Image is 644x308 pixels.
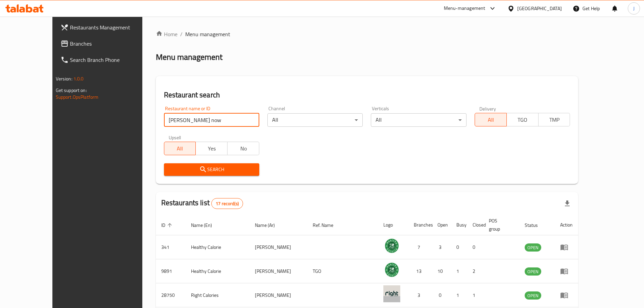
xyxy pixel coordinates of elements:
th: Closed [467,215,483,235]
div: Menu [560,267,573,275]
a: Support.OpsPlatform [56,93,99,101]
td: 10 [432,259,451,283]
button: All [164,142,196,155]
div: [GEOGRAPHIC_DATA] [517,5,562,12]
span: Name (En) [191,221,221,229]
span: Ref. Name [313,221,342,229]
td: 0 [467,235,483,259]
li: / [180,30,183,38]
td: Healthy Calorie [186,259,250,283]
button: No [227,142,259,155]
td: [PERSON_NAME] [249,283,307,307]
button: Yes [195,142,228,155]
th: Busy [451,215,467,235]
div: Export file [559,195,575,212]
img: Healthy Calorie [383,237,400,254]
span: ID [161,221,174,229]
span: All [478,115,504,125]
h2: Restaurant search [164,90,570,100]
span: Yes [198,144,225,153]
span: Restaurants Management [70,23,154,31]
td: 13 [408,259,432,283]
td: 1 [451,259,467,283]
span: 17 record(s) [212,200,243,207]
span: POS group [489,217,511,233]
th: Branches [408,215,432,235]
button: Search [164,163,259,176]
td: TGO [307,259,378,283]
th: Open [432,215,451,235]
td: 0 [432,283,451,307]
button: All [475,113,507,126]
button: TMP [538,113,570,126]
div: Menu [560,291,573,299]
label: Delivery [479,106,496,111]
span: 1.0.0 [73,74,84,83]
span: Status [525,221,547,229]
a: Restaurants Management [55,19,160,35]
div: Menu [560,243,573,251]
img: Healthy Calorie [383,261,400,278]
td: 2 [467,259,483,283]
a: Search Branch Phone [55,52,160,68]
div: Total records count [211,198,243,209]
div: All [371,113,466,127]
span: OPEN [525,244,541,252]
td: 9891 [156,259,186,283]
td: 1 [451,283,467,307]
span: Get support on: [56,86,87,95]
span: Search [169,165,254,174]
th: Action [555,215,578,235]
span: Version: [56,74,72,83]
span: Search Branch Phone [70,56,154,64]
h2: Restaurants list [161,198,243,209]
span: No [230,144,257,153]
div: All [267,113,363,127]
a: Branches [55,35,160,52]
div: OPEN [525,291,541,300]
span: J [633,5,635,12]
span: OPEN [525,268,541,276]
td: 1 [467,283,483,307]
td: 0 [451,235,467,259]
img: Right Calories [383,285,400,302]
a: Home [156,30,177,38]
td: Right Calories [186,283,250,307]
nav: breadcrumb [156,30,578,38]
span: OPEN [525,292,541,300]
label: Upsell [169,135,181,140]
h2: Menu management [156,52,222,63]
input: Search for restaurant name or ID.. [164,113,259,127]
span: Branches [70,40,154,48]
span: All [167,144,193,153]
th: Logo [378,215,408,235]
td: [PERSON_NAME] [249,259,307,283]
td: 28750 [156,283,186,307]
button: TGO [506,113,539,126]
span: TGO [509,115,536,125]
td: [PERSON_NAME] [249,235,307,259]
span: TMP [541,115,568,125]
td: 7 [408,235,432,259]
td: 341 [156,235,186,259]
div: Menu-management [444,4,485,13]
td: 3 [408,283,432,307]
span: Name (Ar) [255,221,284,229]
span: Menu management [185,30,230,38]
td: 3 [432,235,451,259]
td: Healthy Calorie [186,235,250,259]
